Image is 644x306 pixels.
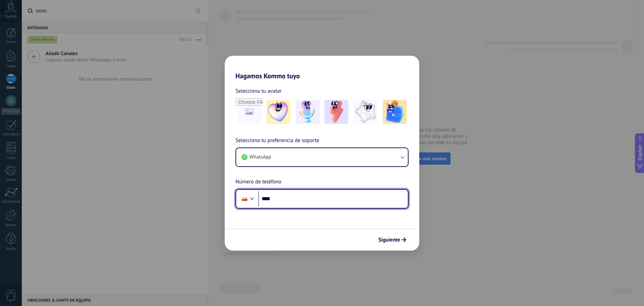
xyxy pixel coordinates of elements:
[324,100,348,124] img: -3.jpeg
[354,100,378,124] img: -4.jpeg
[225,56,419,80] h2: Hagamos Kommo tuyo
[236,148,408,166] button: WhatsApp
[235,178,281,186] span: Número de teléfono
[235,87,282,95] span: Selecciona tu avatar
[235,136,319,145] span: Selecciona tu preferencia de soporte
[266,100,290,124] img: -1.jpeg
[375,234,409,246] button: Siguiente
[250,154,271,161] span: WhatsApp
[378,237,400,242] span: Siguiente
[383,100,407,124] img: -5.jpeg
[238,192,251,206] div: Ecuador: + 593
[296,100,320,124] img: -2.jpeg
